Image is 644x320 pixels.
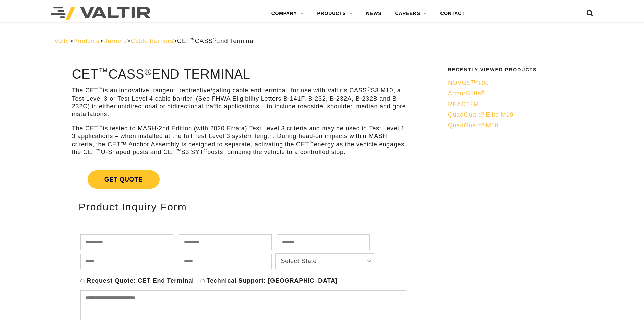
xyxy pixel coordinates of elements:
a: CAREERS [388,7,434,20]
sup: ® [144,66,152,77]
a: Cable Barriers [131,38,173,44]
sup: ® [213,37,216,42]
a: Select State [276,254,374,269]
a: PRODUCTS [311,7,360,20]
sup: ™ [176,148,181,153]
sup: ™ [190,37,195,42]
span: Get Quote [88,170,160,189]
a: QuadGuard®M10 [448,122,585,129]
a: NEWS [359,7,388,20]
h2: Recently Viewed Products [448,67,585,72]
p: The CET is an innovative, tangent, redirective/gating cable end terminal, for use with Valtir’s C... [72,87,411,119]
span: NOVUS 100 [448,80,489,86]
img: Valtir [51,7,150,20]
a: COMPANY [265,7,311,20]
sup: ® [482,122,486,127]
a: QuadGuard®Elite M10 [448,111,585,119]
h1: CET CASS End Terminal [72,67,411,82]
span: QuadGuard Elite M10 [448,111,514,118]
p: The CET is tested to MASH-2nd Edition (with 2020 Errata) Test Level 3 criteria and may be used in... [72,125,411,156]
span: CET CASS End Terminal [177,38,255,44]
sup: ® [367,87,371,92]
sup: ™ [98,66,108,77]
a: CONTACT [433,7,472,20]
span: REACT M [448,101,479,108]
label: Request Quote: CET End Terminal [87,277,194,285]
span: QuadGuard M10 [448,122,498,129]
a: ArmorBuffa® [448,90,585,98]
a: Products [73,38,99,44]
span: ArmorBuffa [448,90,485,97]
sup: TM [471,79,478,84]
span: Select State [281,257,361,265]
a: Valtir [54,38,69,44]
sup: ™ [309,141,314,146]
sup: ® [470,101,474,106]
sup: ® [482,111,486,116]
label: Technical Support: [GEOGRAPHIC_DATA] [207,277,338,285]
h2: Product Inquiry Form [79,201,404,212]
div: > > > > [54,37,590,45]
a: Barriers [103,38,127,44]
sup: ™ [98,125,103,130]
a: REACT®M [448,101,585,108]
sup: ® [481,90,485,95]
sup: ® [204,148,208,153]
a: NOVUSTM100 [448,79,585,87]
sup: ™ [98,87,103,92]
sup: ™ [96,148,101,153]
a: Get Quote [72,162,411,197]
